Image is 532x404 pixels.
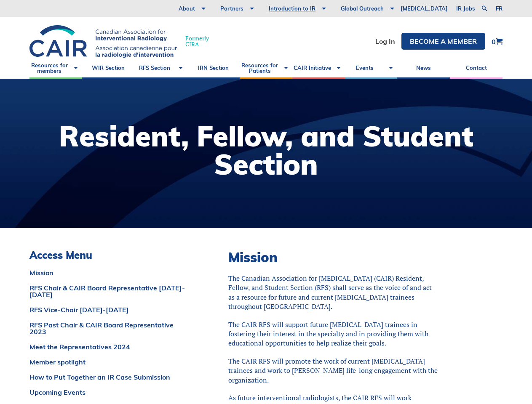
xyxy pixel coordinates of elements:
[29,343,186,350] a: Meet the Representatives 2024
[29,322,186,335] a: RFS Past Chair & CAIR Board Representative 2023
[450,58,503,79] a: Contact
[292,58,345,79] a: CAIR Initiative
[29,58,82,79] a: Resources for members
[29,25,177,58] img: CIRA
[401,33,485,50] a: Become a member
[375,38,395,45] a: Log In
[135,58,187,79] a: RFS Section
[496,6,503,11] a: fr
[397,58,450,79] a: News
[29,359,186,365] a: Member spotlight
[29,25,217,58] a: FormerlyCIRA
[240,58,292,79] a: Resources for Patients
[228,249,439,265] h2: Mission
[228,356,439,385] p: The CAIR RFS will promote the work of current [MEDICAL_DATA] trainees and work to [PERSON_NAME] l...
[29,374,186,380] a: How to Put Together an IR Case Submission
[29,389,186,396] a: Upcoming Events
[29,269,186,276] a: Mission
[8,122,524,178] h1: Resident, Fellow, and Student Section
[228,320,439,348] p: The CAIR RFS will support future [MEDICAL_DATA] trainees in fostering their interest in the speci...
[29,249,186,261] h3: Access Menu
[82,58,135,79] a: WIR Section
[228,274,439,311] p: The Canadian Association for [MEDICAL_DATA] (CAIR) Resident, Fellow, and Student Section (RFS) sh...
[187,58,240,79] a: IRN Section
[492,38,503,45] a: 0
[345,58,398,79] a: Events
[185,35,209,47] span: Formerly CIRA
[29,306,186,313] a: RFS Vice-Chair [DATE]-[DATE]
[29,284,186,298] a: RFS Chair & CAIR Board Representative [DATE]-[DATE]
